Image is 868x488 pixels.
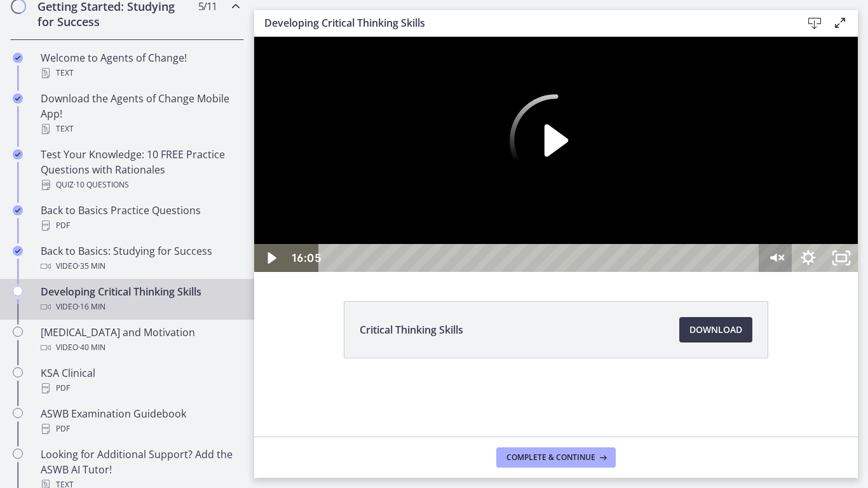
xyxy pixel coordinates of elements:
[41,421,239,437] div: PDF
[41,299,239,315] div: Video
[679,317,752,342] a: Download
[41,340,239,355] div: Video
[13,149,23,159] i: Completed
[538,207,571,235] button: Show settings menu
[496,447,616,468] button: Complete & continue
[41,365,239,396] div: KSA Clinical
[77,207,497,235] div: Playbar
[360,322,463,337] span: Critical Thinking Skills
[41,147,239,193] div: Test Your Knowledge: 10 FREE Practice Questions with Rationales
[571,207,604,235] button: Unfullscreen
[41,381,239,396] div: PDF
[41,259,239,274] div: Video
[41,406,239,437] div: ASWB Examination Guidebook
[41,284,239,315] div: Developing Critical Thinking Skills
[41,203,239,233] div: Back to Basics Practice Questions
[41,177,239,193] div: Quiz
[264,15,782,30] h3: Developing Critical Thinking Skills
[13,246,23,256] i: Completed
[41,50,239,81] div: Welcome to Agents of Change!
[41,121,239,137] div: Text
[74,177,129,193] span: · 10 Questions
[78,340,105,355] span: · 40 min
[41,91,239,137] div: Download the Agents of Change Mobile App!
[78,259,105,274] span: · 35 min
[13,205,23,215] i: Completed
[13,93,23,104] i: Completed
[506,452,595,463] span: Complete & continue
[41,325,239,355] div: [MEDICAL_DATA] and Motivation
[41,218,239,233] div: PDF
[41,243,239,274] div: Back to Basics: Studying for Success
[505,207,538,235] button: Unmute
[254,37,858,272] iframe: Video Lesson
[13,53,23,63] i: Completed
[41,65,239,81] div: Text
[255,57,348,150] button: Play Video
[689,322,742,337] span: Download
[78,299,105,315] span: · 16 min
